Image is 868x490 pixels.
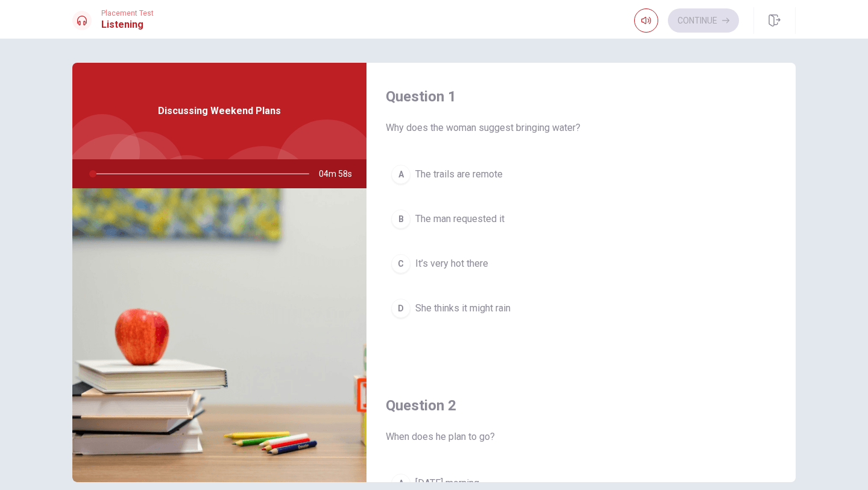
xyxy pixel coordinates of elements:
button: BThe man requested it [386,204,776,234]
button: AThe trails are remote [386,159,776,189]
span: Discussing Weekend Plans [158,104,281,118]
button: DShe thinks it might rain [386,293,776,323]
span: Placement Test [101,9,154,17]
div: D [391,299,410,318]
h4: Question 2 [386,396,776,415]
span: It’s very hot there [415,256,488,271]
span: When does he plan to go? [386,430,776,444]
span: The man requested it [415,212,505,226]
span: 04m 58s [319,159,362,188]
div: B [391,209,410,229]
div: A [391,165,410,184]
h4: Question 1 [386,87,776,106]
span: She thinks it might rain [415,301,511,316]
img: Discussing Weekend Plans [72,188,366,482]
span: The trails are remote [415,167,503,182]
div: C [391,254,410,273]
h1: Listening [101,17,154,32]
span: Why does the woman suggest bringing water? [386,121,776,135]
button: CIt’s very hot there [386,249,776,279]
